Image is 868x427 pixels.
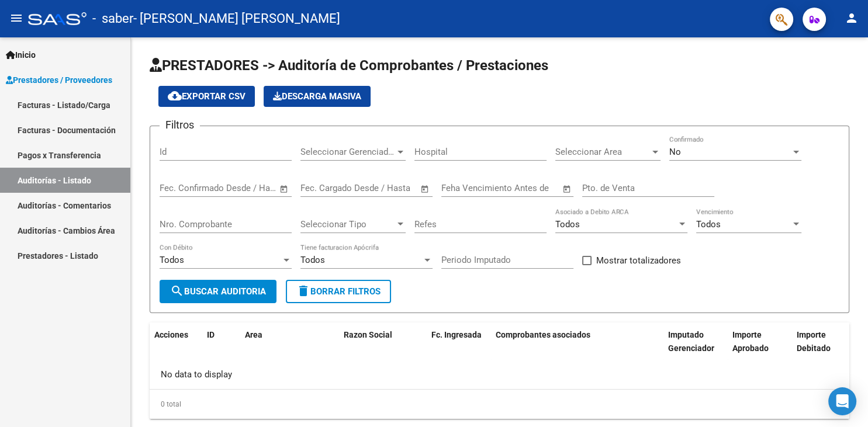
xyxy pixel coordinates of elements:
[245,330,262,339] span: Area
[168,89,182,103] mat-icon: cloud_download
[9,11,23,25] mat-icon: menu
[168,91,245,102] span: Exportar CSV
[296,286,381,297] span: Borrar Filtros
[150,57,548,74] span: PRESTADORES -> Auditoría de Comprobantes / Prestaciones
[663,322,728,374] datatable-header-cell: Imputado Gerenciador
[669,147,681,157] span: No
[170,284,184,298] mat-icon: search
[286,280,391,303] button: Borrar Filtros
[158,86,255,107] button: Exportar CSV
[150,322,202,374] datatable-header-cell: Acciones
[828,387,856,415] div: Open Intercom Messenger
[561,182,574,196] button: Open calendar
[133,6,340,32] span: - [PERSON_NAME] [PERSON_NAME]
[419,182,432,196] button: Open calendar
[170,286,266,297] span: Buscar Auditoria
[427,322,491,374] datatable-header-cell: Fc. Ingresada
[491,322,663,374] datatable-header-cell: Comprobantes asociados
[150,360,849,389] div: No data to display
[300,147,395,157] span: Seleccionar Gerenciador
[668,330,714,353] span: Imputado Gerenciador
[264,86,371,107] button: Descarga Masiva
[160,255,184,265] span: Todos
[264,86,371,107] app-download-masive: Descarga masiva de comprobantes (adjuntos)
[296,284,310,298] mat-icon: delete
[154,330,188,339] span: Acciones
[732,330,769,353] span: Importe Aprobado
[240,322,322,374] datatable-header-cell: Area
[6,74,112,86] span: Prestadores / Proveedores
[797,330,831,353] span: Importe Debitado
[845,11,859,25] mat-icon: person
[344,330,392,339] span: Razon Social
[596,254,681,268] span: Mostrar totalizadores
[358,183,415,193] input: Fecha fin
[160,183,207,193] input: Fecha inicio
[217,183,274,193] input: Fecha fin
[728,322,792,374] datatable-header-cell: Importe Aprobado
[300,219,395,230] span: Seleccionar Tipo
[339,322,427,374] datatable-header-cell: Razon Social
[696,219,721,230] span: Todos
[792,322,856,374] datatable-header-cell: Importe Debitado
[496,330,590,339] span: Comprobantes asociados
[555,147,650,157] span: Seleccionar Area
[273,91,361,102] span: Descarga Masiva
[92,6,133,32] span: - saber
[555,219,580,230] span: Todos
[160,117,200,133] h3: Filtros
[207,330,215,339] span: ID
[431,330,482,339] span: Fc. Ingresada
[278,182,291,196] button: Open calendar
[6,48,36,61] span: Inicio
[202,322,240,374] datatable-header-cell: ID
[150,390,849,419] div: 0 total
[300,183,348,193] input: Fecha inicio
[300,255,325,265] span: Todos
[160,280,276,303] button: Buscar Auditoria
